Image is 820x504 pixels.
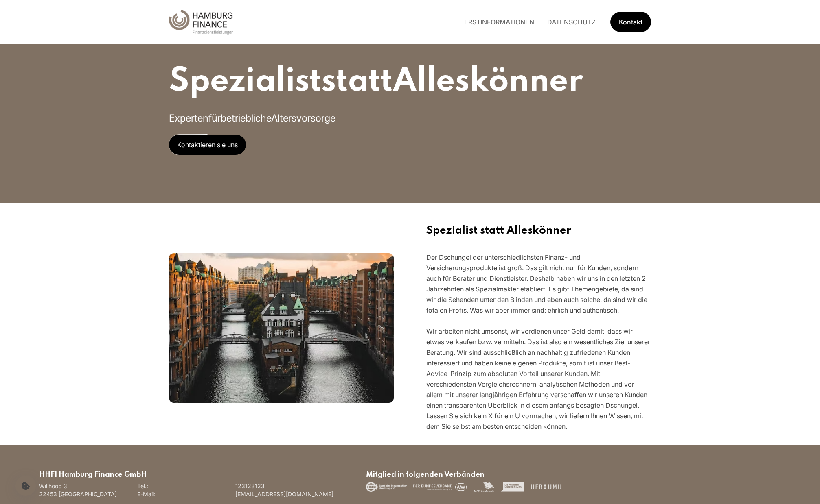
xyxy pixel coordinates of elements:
h2: HHFI Hamburg Finance GmbH [39,471,333,479]
button: Cookie-Einstellungen öffnen [15,476,36,496]
p: E-Mail: [137,490,156,498]
span: Spezialist [169,65,321,98]
a: ERSTINFORMATIONEN [458,18,541,26]
a: Get Started [610,12,651,32]
p: Willhoop 3 [39,482,137,490]
span: Altersvorsorge [271,112,335,124]
img: logo-4.svg [501,482,524,492]
h2: Spezialist statt Alleskönner [426,224,651,237]
img: logo-2.svg [413,482,467,492]
p: 123123123 [235,482,333,490]
span: für [208,112,221,124]
a: DATENSCHUTZ [541,18,602,26]
img: logo-3.png [474,482,494,492]
img: hhvw logo [169,10,233,35]
img: logo-5.png [531,484,561,489]
span: Alleskönner [392,65,583,98]
p: [EMAIL_ADDRESS][DOMAIN_NAME] [235,490,333,498]
p: Tel.: [137,482,148,490]
a: Hauptseite besuchen [169,10,233,35]
h2: Mitglied in folgenden Verbänden [366,471,561,479]
span: betriebliche [221,112,271,124]
img: Team im webschuppen-Büro in Hamburg [169,246,394,410]
p: Der Dschungel der unterschiedlichsten Finanz- und Versicherungsprodukte ist groß. Das gilt nicht ... [426,252,651,432]
span: Experten [169,112,208,124]
img: logo-1.png [366,482,407,492]
a: Kontaktieren sie uns [169,135,246,155]
span: statt [321,65,392,98]
p: 22453 [GEOGRAPHIC_DATA] [39,490,137,498]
